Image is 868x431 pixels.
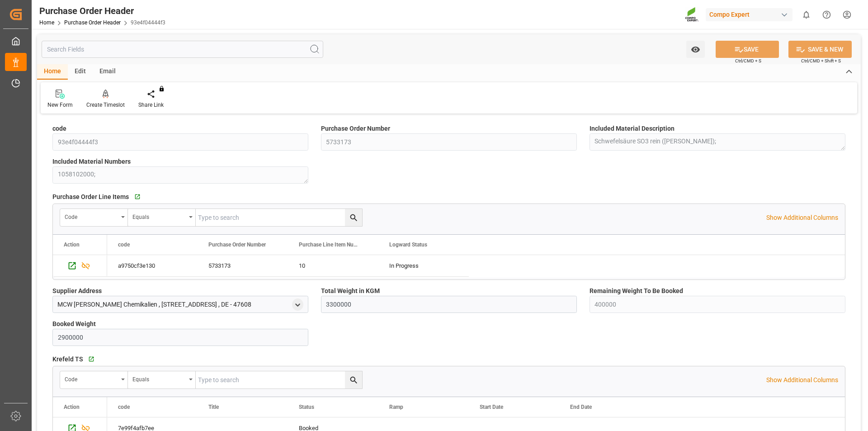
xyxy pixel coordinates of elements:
[345,371,362,388] button: search button
[118,404,130,410] span: code
[706,6,796,23] button: Compo Expert
[64,404,80,410] div: Action
[68,64,93,80] div: Edit
[52,166,308,184] textarea: 1058102000;
[292,298,303,311] div: open menu
[796,5,816,25] button: show 0 new notifications
[299,242,359,248] span: Purchase Line Item Number
[208,242,266,248] span: Purchase Order Number
[816,5,837,25] button: Help Center
[389,256,458,276] div: In Progress
[801,57,841,64] span: Ctrl/CMD + Shift + S
[128,371,196,388] button: open menu
[65,373,118,384] div: code
[198,255,288,276] div: 5733173
[480,404,503,410] span: Start Date
[389,242,427,248] span: Logward Status
[735,57,761,64] span: Ctrl/CMD + S
[132,211,186,221] div: Equals
[118,242,130,248] span: code
[132,373,186,384] div: Equals
[788,41,852,58] button: SAVE & NEW
[107,255,198,276] div: a9750cf3e130
[52,124,66,133] span: code
[299,404,314,410] span: Status
[86,101,125,109] div: Create Timeslot
[570,404,592,410] span: End Date
[208,404,219,410] span: Title
[590,124,675,133] span: Included Material Description
[706,8,793,21] div: Compo Expert
[64,19,121,26] a: Purchase Order Header
[52,355,83,364] span: Krefeld TS
[39,4,165,18] div: Purchase Order Header
[716,41,779,58] button: SAVE
[288,255,378,276] div: 10
[42,41,323,58] input: Search Fields
[686,41,705,58] button: open menu
[47,101,73,109] div: New Form
[321,286,380,296] span: Total Weight in KGM
[685,7,699,23] img: Screenshot%202023-09-29%20at%2010.02.21.png_1712312052.png
[37,64,68,80] div: Home
[52,192,129,202] span: Purchase Order Line Items
[766,375,838,385] p: Show Additional Columns
[196,209,362,226] input: Type to search
[389,404,403,410] span: Ramp
[196,371,362,388] input: Type to search
[39,19,54,26] a: Home
[321,124,390,133] span: Purchase Order Number
[52,319,96,329] span: Booked Weight
[65,211,118,221] div: code
[345,209,362,226] button: search button
[93,64,123,80] div: Email
[57,300,251,309] div: MCW [PERSON_NAME] Chemikalien , [STREET_ADDRESS] , DE - 47608
[53,255,107,277] div: Press SPACE to select this row.
[52,286,102,296] span: Supplier Address
[590,133,845,151] textarea: Schwefelsäure SO3 rein ([PERSON_NAME]);
[64,242,80,248] div: Action
[107,255,469,277] div: Press SPACE to select this row.
[60,371,128,388] button: open menu
[52,157,131,166] span: Included Material Numbers
[590,286,683,296] span: Remaining Weight To Be Booked
[60,209,128,226] button: open menu
[128,209,196,226] button: open menu
[766,213,838,223] p: Show Additional Columns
